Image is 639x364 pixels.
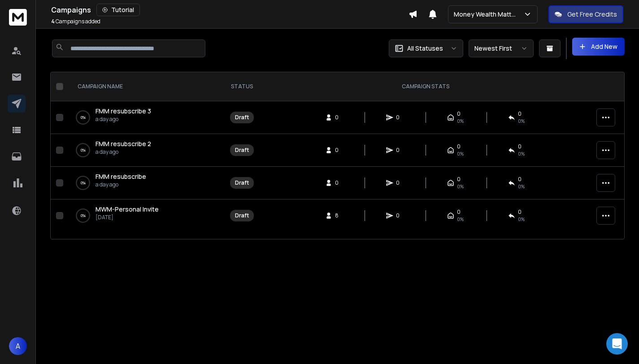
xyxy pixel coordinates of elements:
[518,176,522,183] span: 0
[457,110,461,117] span: 0
[96,172,146,181] span: FMM resubscribe
[548,5,623,23] button: Get Free Credits
[518,150,525,157] span: 0%
[396,114,405,121] span: 0
[335,114,344,121] span: 0
[51,18,100,25] p: Campaigns added
[96,181,146,188] p: a day ago
[235,114,249,121] div: Draft
[96,4,140,16] button: Tutorial
[457,143,461,150] span: 0
[457,150,464,157] span: 0%
[518,216,525,223] span: 0%
[235,147,249,154] div: Draft
[567,10,617,19] p: Get Free Credits
[9,337,27,355] button: A
[335,212,344,219] span: 8
[572,38,625,56] button: Add New
[518,208,522,216] span: 0
[96,107,151,115] span: FMM resubscribe 3
[335,147,344,154] span: 0
[469,39,534,57] button: Newest First
[335,179,344,186] span: 0
[81,178,86,187] p: 0 %
[518,117,525,125] span: 0%
[96,116,151,123] p: a day ago
[96,214,159,221] p: [DATE]
[67,199,224,232] td: 0%MWM-Personal Invite[DATE]
[457,183,464,190] span: 0%
[96,148,151,156] p: a day ago
[67,167,224,199] td: 0%FMM resubscribea day ago
[396,147,405,154] span: 0
[67,72,224,101] th: CAMPAIGN NAME
[457,176,461,183] span: 0
[67,101,224,134] td: 0%FMM resubscribe 3a day ago
[96,107,151,116] a: FMM resubscribe 3
[396,212,405,219] span: 0
[96,139,151,148] a: FMM resubscribe 2
[81,146,86,155] p: 0 %
[396,179,405,186] span: 0
[224,72,260,101] th: STATUS
[606,333,628,355] div: Open Intercom Messenger
[81,113,86,122] p: 0 %
[51,4,409,16] div: Campaigns
[96,205,159,214] a: MWM-Personal Invite
[457,208,461,216] span: 0
[81,211,86,220] p: 0 %
[260,72,591,101] th: CAMPAIGN STATS
[51,17,55,25] span: 4
[518,143,522,150] span: 0
[457,117,464,125] span: 0%
[235,212,249,219] div: Draft
[518,183,525,190] span: 0%
[457,216,464,223] span: 0%
[67,134,224,167] td: 0%FMM resubscribe 2a day ago
[454,10,523,19] p: Money Wealth Matters
[518,110,522,117] span: 0
[407,44,443,53] p: All Statuses
[235,179,249,186] div: Draft
[96,172,146,181] a: FMM resubscribe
